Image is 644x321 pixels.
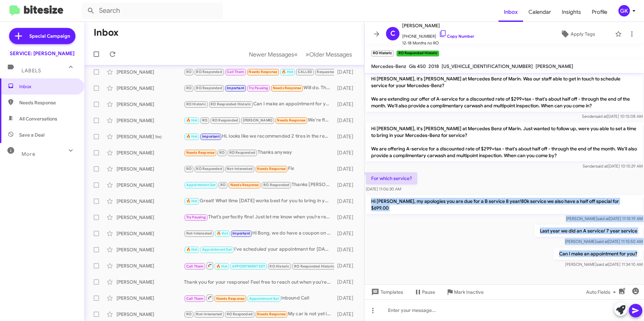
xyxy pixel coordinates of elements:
[334,230,359,237] div: [DATE]
[442,63,533,69] span: [US_VEHICLE_IDENTIFICATION_NUMBER]
[117,182,184,188] div: [PERSON_NAME]
[117,101,184,108] div: [PERSON_NAME]
[582,114,643,119] span: Sender [DATE] 10:15:08 AM
[202,134,220,139] span: Important
[186,247,198,252] span: 🔥 Hot
[184,68,334,76] div: [PERSON_NAME] please call me back [PHONE_NUMBER] thank you
[212,118,238,122] span: RO Responded
[586,2,613,22] a: Profile
[566,216,643,221] span: [PERSON_NAME] [DATE] 11:15:19 AM
[186,231,212,236] span: Not-Interested
[186,199,198,203] span: 🔥 Hot
[117,85,184,92] div: [PERSON_NAME]
[294,264,334,269] span: RO Responded Historic
[184,181,334,189] div: Thanks [PERSON_NAME]. We appreciate the tire repair. However the tires were fairly new from you a...
[211,102,251,106] span: RO Responded Historic
[184,279,334,285] div: Thank you for your response! Feel free to reach out when you're ready to schedule your service ap...
[543,28,612,40] button: Apply Tags
[9,28,75,44] a: Special Campaign
[396,50,439,57] small: RO Responded Historic
[536,63,573,69] span: [PERSON_NAME]
[227,86,244,90] span: Important
[409,286,441,298] button: Pause
[334,133,359,140] div: [DATE]
[117,69,184,75] div: [PERSON_NAME]
[334,246,359,253] div: [DATE]
[219,150,225,155] span: RO
[535,225,643,237] p: Last year we did an A service/ 7 year service
[227,167,253,171] span: Not-Interested
[184,294,334,302] div: Inbound Call
[184,100,334,108] div: Can I make an appointment for you?
[196,167,222,171] span: RO Responded
[232,231,250,236] span: Important
[184,310,334,318] div: My car is not yet in need of service. Check in your records.
[294,50,298,59] span: «
[390,28,395,39] span: C
[402,22,474,30] span: [PERSON_NAME]
[220,183,226,187] span: RO
[117,117,184,124] div: [PERSON_NAME]
[10,50,74,57] div: SERVICE: [PERSON_NAME]
[217,231,228,236] span: 🔥 Hot
[371,63,406,69] span: Mercedes-Benz
[334,182,359,188] div: [DATE]
[19,83,76,90] span: Inbox
[596,239,608,244] span: said at
[565,239,643,244] span: [PERSON_NAME] [DATE] 11:15:50 AM
[184,261,334,270] div: Ok. Will let you know
[216,296,245,301] span: Needs Response
[19,132,44,138] span: Save a Deal
[184,149,334,156] div: Thanks anyway
[117,246,184,253] div: [PERSON_NAME]
[298,70,312,74] span: CALLED
[19,115,57,122] span: All Conversations
[366,186,401,191] span: [DATE] 11:06:30 AM
[334,117,359,124] div: [DATE]
[334,166,359,172] div: [DATE]
[334,149,359,156] div: [DATE]
[571,28,595,40] span: Apply Tags
[117,279,184,285] div: [PERSON_NAME]
[196,70,222,74] span: RO Responded
[366,172,417,184] p: For which service?
[618,5,630,16] div: GK
[196,86,222,90] span: RO Responded
[257,167,286,171] span: Needs Response
[117,295,184,301] div: [PERSON_NAME]
[19,99,76,106] span: Needs Response
[232,264,265,269] span: APPOINTMENT SET
[186,183,216,187] span: Appointment Set
[269,264,289,269] span: RO Historic
[22,151,35,157] span: More
[249,51,294,58] span: Newer Messages
[402,40,474,46] span: 12-18 Months no RO
[117,262,184,269] div: [PERSON_NAME]
[117,214,184,221] div: [PERSON_NAME]
[184,229,334,237] div: Hi Bong, we do have a coupon on our website that I can honor for $100.00 off brake pad & rotor re...
[282,70,293,74] span: 🔥 Hot
[184,213,334,221] div: That’s perfectly fine! Just let me know when you’re ready, and we can schedule your appointment.
[202,118,207,122] span: RO
[229,150,255,155] span: RO Responded
[554,248,643,260] p: Can I make an appointment for you?
[186,150,215,155] span: Needs Response
[117,230,184,237] div: [PERSON_NAME]
[249,70,277,74] span: Needs Response
[82,3,223,19] input: Search
[586,286,618,298] span: Auto Fields
[523,2,556,22] a: Calendar
[186,264,204,269] span: Call Them
[184,246,334,253] div: I've scheduled your appointment for [DATE] 10:30 AM. We look forward to seeing you then!
[613,5,637,16] button: GK
[273,86,301,90] span: Needs Response
[366,73,643,112] p: Hi [PERSON_NAME], it's [PERSON_NAME] at Mercedes Benz of Marin. Was our staff able to get in touc...
[364,286,409,298] button: Templates
[277,118,305,122] span: Needs Response
[230,183,259,187] span: Needs Response
[184,84,334,92] div: Will do. Thank you!
[334,85,359,92] div: [DATE]
[334,295,359,301] div: [DATE]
